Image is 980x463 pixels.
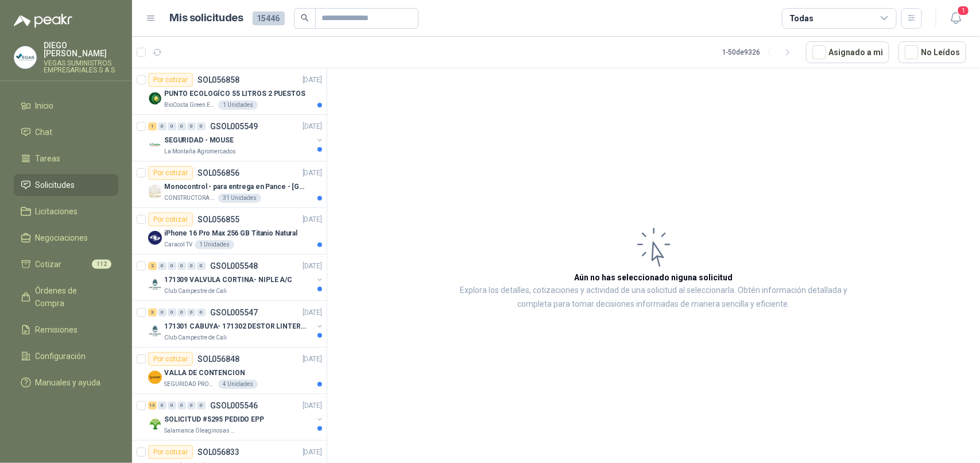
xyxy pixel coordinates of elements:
p: [DATE] [303,354,322,365]
span: Configuración [36,350,86,362]
p: 171309 VALVULA CORTINA- NIPLE A/C [164,275,292,285]
div: 0 [158,122,166,130]
a: 3 0 0 0 0 0 GSOL005547[DATE] Company Logo171301 CABUYA- 171302 DESTOR LINTER- 171305 PINZAClub Ca... [148,306,324,342]
p: SOL056833 [197,448,239,456]
p: Salamanca Oleaginosas SAS [164,426,237,435]
a: Órdenes de Compra [14,280,118,314]
p: [DATE] [303,261,322,272]
div: 0 [158,402,166,410]
p: DIEGO [PERSON_NAME] [44,41,118,57]
div: 3 [148,308,157,317]
p: VEGAS SUMINISTROS EMPRESARIALES S A S [44,60,118,74]
a: Licitaciones [14,200,118,222]
p: SOL056856 [197,169,239,177]
span: Cotizar [36,258,62,271]
p: SOLICITUD #5295 PEDIDO EPP [164,414,264,425]
p: [DATE] [303,75,322,86]
div: 31 Unidades [218,194,261,203]
p: VALLA DE CONTENCION [164,368,245,379]
p: [DATE] [303,307,322,318]
span: 15446 [253,11,285,25]
div: 0 [187,308,196,317]
p: SOL056858 [197,76,239,84]
p: [DATE] [303,447,322,458]
img: Company Logo [148,371,162,384]
p: 171301 CABUYA- 171302 DESTOR LINTER- 171305 PINZA [164,321,307,332]
span: Órdenes de Compra [36,284,107,310]
div: 0 [177,122,186,130]
div: 0 [168,402,176,410]
img: Company Logo [148,138,162,152]
p: SOL056848 [197,355,239,363]
div: Por cotizar [148,445,193,459]
p: SEGURIDAD PROVISER LTDA [164,380,216,389]
a: Chat [14,121,118,143]
p: PUNTO ECOLOGÍCO 55 LITROS 2 PUESTOS [164,88,305,99]
img: Company Logo [14,47,36,68]
span: 112 [92,260,111,269]
p: Club Campestre de Cali [164,287,227,296]
div: 4 Unidades [218,380,258,389]
div: 1 - 50 de 9326 [722,43,797,61]
p: GSOL005548 [210,262,258,270]
p: GSOL005546 [210,402,258,410]
img: Company Logo [148,91,162,105]
span: Negociaciones [36,232,88,244]
span: 1 [957,5,970,16]
span: Inicio [36,99,54,112]
div: 0 [168,122,176,130]
div: Por cotizar [148,73,193,87]
p: Monocontrol - para entrega en Pance - [GEOGRAPHIC_DATA] [164,182,307,192]
h1: Mis solicitudes [170,10,243,26]
div: 13 [148,402,157,410]
p: CONSTRUCTORA GRUPO FIP [164,194,216,203]
img: Company Logo [148,324,162,338]
span: Solicitudes [36,179,75,191]
div: 0 [177,308,186,317]
div: Por cotizar [148,352,193,366]
div: 0 [187,402,196,410]
img: Company Logo [148,277,162,291]
a: Negociaciones [14,227,118,249]
p: SEGURIDAD - MOUSE [164,135,234,146]
div: Por cotizar [148,166,193,180]
a: Configuración [14,345,118,367]
a: Solicitudes [14,174,118,196]
a: Por cotizarSOL056856[DATE] Company LogoMonocontrol - para entrega en Pance - [GEOGRAPHIC_DATA]CON... [132,161,327,208]
div: 0 [158,262,166,270]
p: GSOL005547 [210,308,258,317]
p: SOL056855 [197,215,239,223]
p: Caracol TV [164,240,192,249]
a: Por cotizarSOL056858[DATE] Company LogoPUNTO ECOLOGÍCO 55 LITROS 2 PUESTOSBioCosta Green Energy S... [132,68,327,115]
img: Company Logo [148,417,162,431]
div: 0 [177,402,186,410]
p: iPhone 16 Pro Max 256 GB Titanio Natural [164,228,297,239]
p: [DATE] [303,400,322,411]
span: Chat [36,126,53,138]
a: Remisiones [14,319,118,341]
p: Club Campestre de Cali [164,333,227,342]
div: 0 [187,122,196,130]
div: 1 Unidades [218,101,258,110]
a: Por cotizarSOL056848[DATE] Company LogoVALLA DE CONTENCIONSEGURIDAD PROVISER LTDA4 Unidades [132,348,327,394]
img: Company Logo [148,184,162,198]
h3: Aún no has seleccionado niguna solicitud [575,271,733,284]
img: Logo peakr [14,14,72,28]
div: 1 [148,122,157,130]
div: 0 [177,262,186,270]
span: Tareas [36,152,61,165]
p: La Montaña Agromercados [164,147,236,156]
a: 2 0 0 0 0 0 GSOL005548[DATE] Company Logo171309 VALVULA CORTINA- NIPLE A/CClub Campestre de Cali [148,259,324,296]
div: 0 [197,308,206,317]
div: 0 [158,308,166,317]
span: search [301,14,309,22]
span: Remisiones [36,323,78,336]
div: 0 [168,308,176,317]
p: [DATE] [303,168,322,179]
div: 0 [197,122,206,130]
div: 1 Unidades [195,240,234,249]
span: Manuales y ayuda [36,376,101,389]
a: Manuales y ayuda [14,372,118,393]
div: 0 [197,262,206,270]
p: [DATE] [303,121,322,132]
